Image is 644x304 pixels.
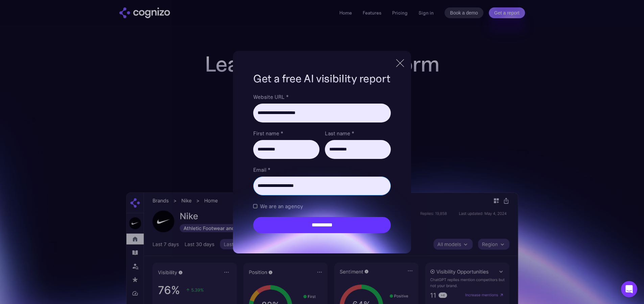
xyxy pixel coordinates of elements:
h1: Get a free AI visibility report [253,71,390,86]
form: Brand Report Form [253,93,390,233]
span: We are an agency [260,202,303,210]
div: Open Intercom Messenger [621,281,637,297]
label: Email * [253,166,390,174]
label: First name * [253,129,319,137]
label: Last name * [325,129,391,137]
label: Website URL * [253,93,390,101]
